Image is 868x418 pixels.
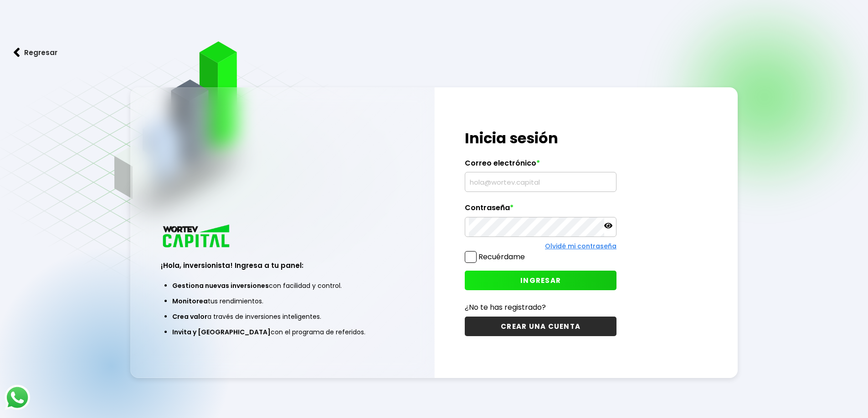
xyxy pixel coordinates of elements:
[172,312,207,321] span: Crea valor
[172,297,208,306] span: Monitorea
[5,385,30,410] img: logos_whatsapp-icon.242b2217.svg
[545,242,616,251] a: Olvidé mi contraseña
[465,302,616,336] a: ¿No te has registrado?CREAR UNA CUENTA
[465,127,616,149] h1: Inicia sesión
[465,203,616,217] label: Contraseña
[172,281,269,290] span: Gestiona nuevas inversiones
[14,48,20,57] img: flecha izquierda
[465,159,616,172] label: Correo electrónico
[520,276,561,285] span: INGRESAR
[478,252,525,262] label: Recuérdame
[465,271,616,290] button: INGRESAR
[161,260,404,271] h3: ¡Hola, inversionista! Ingresa a tu panel:
[465,302,616,313] p: ¿No te has registrado?
[172,293,392,309] li: tus rendimientos.
[172,327,271,337] span: Invita y [GEOGRAPHIC_DATA]
[465,317,616,336] button: CREAR UNA CUENTA
[172,309,392,324] li: a través de inversiones inteligentes.
[172,324,392,340] li: con el programa de referidos.
[469,172,612,191] input: hola@wortev.capital
[172,278,392,293] li: con facilidad y control.
[161,223,233,250] img: logo_wortev_capital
